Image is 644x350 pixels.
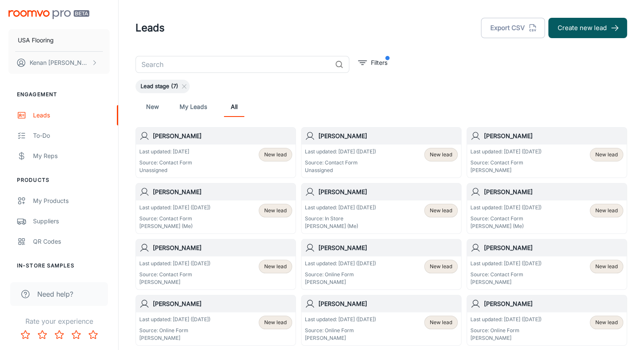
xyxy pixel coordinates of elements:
[481,18,545,38] button: Export CSV
[595,207,618,214] span: New lead
[30,58,89,67] p: Kenan [PERSON_NAME]
[470,316,542,323] p: Last updated: [DATE] ([DATE])
[470,148,542,156] p: Last updated: [DATE] ([DATE])
[371,58,387,67] p: Filters
[318,243,458,253] h6: [PERSON_NAME]
[467,183,627,234] a: [PERSON_NAME]Last updated: [DATE] ([DATE])Source: Contact Form[PERSON_NAME] (Me)New lead
[135,82,183,91] span: Lead stage (7)
[142,97,163,117] a: New
[264,151,287,158] span: New lead
[139,271,210,278] p: Source: Contact Form
[180,97,207,117] a: My Leads
[470,260,542,267] p: Last updated: [DATE] ([DATE])
[8,29,110,51] button: USA Flooring
[305,260,376,267] p: Last updated: [DATE] ([DATE])
[18,36,54,45] p: USA Flooring
[305,222,376,230] p: [PERSON_NAME] (Me)
[139,167,192,174] p: Unassigned
[595,151,618,158] span: New lead
[318,299,458,308] h6: [PERSON_NAME]
[139,215,210,222] p: Source: Contact Form
[430,151,452,158] span: New lead
[305,271,376,278] p: Source: Online Form
[135,56,332,73] input: Search
[470,334,542,342] p: [PERSON_NAME]
[301,127,462,178] a: [PERSON_NAME]Last updated: [DATE] ([DATE])Source: Contact FormUnassignedNew lead
[467,239,627,290] a: [PERSON_NAME]Last updated: [DATE] ([DATE])Source: Contact Form[PERSON_NAME]New lead
[430,263,452,270] span: New lead
[470,278,542,286] p: [PERSON_NAME]
[139,148,192,156] p: Last updated: [DATE]
[153,131,292,141] h6: [PERSON_NAME]
[470,204,542,211] p: Last updated: [DATE] ([DATE])
[139,334,210,342] p: [PERSON_NAME]
[153,299,292,308] h6: [PERSON_NAME]
[139,159,192,167] p: Source: Contact Form
[484,243,623,253] h6: [PERSON_NAME]
[33,151,110,161] div: My Reps
[595,319,618,326] span: New lead
[430,319,452,326] span: New lead
[139,316,210,323] p: Last updated: [DATE] ([DATE])
[33,111,110,120] div: Leads
[7,316,111,326] p: Rate your experience
[135,20,165,36] h1: Leads
[305,278,376,286] p: [PERSON_NAME]
[135,295,296,346] a: [PERSON_NAME]Last updated: [DATE] ([DATE])Source: Online Form[PERSON_NAME]New lead
[484,187,623,197] h6: [PERSON_NAME]
[139,327,210,334] p: Source: Online Form
[264,207,287,214] span: New lead
[595,263,618,270] span: New lead
[139,222,210,230] p: [PERSON_NAME] (Me)
[305,204,376,211] p: Last updated: [DATE] ([DATE])
[264,319,287,326] span: New lead
[305,327,376,334] p: Source: Online Form
[430,207,452,214] span: New lead
[470,327,542,334] p: Source: Online Form
[470,271,542,278] p: Source: Contact Form
[305,148,376,156] p: Last updated: [DATE] ([DATE])
[467,127,627,178] a: [PERSON_NAME]Last updated: [DATE] ([DATE])Source: Contact Form[PERSON_NAME]New lead
[85,326,102,343] button: Rate 5 star
[305,167,376,174] p: Unassigned
[467,295,627,346] a: [PERSON_NAME]Last updated: [DATE] ([DATE])Source: Online Form[PERSON_NAME]New lead
[305,316,376,323] p: Last updated: [DATE] ([DATE])
[135,239,296,290] a: [PERSON_NAME]Last updated: [DATE] ([DATE])Source: Contact Form[PERSON_NAME]New lead
[8,10,89,19] img: Roomvo PRO Beta
[264,263,287,270] span: New lead
[224,97,244,117] a: All
[34,326,51,343] button: Rate 2 star
[153,187,292,197] h6: [PERSON_NAME]
[135,183,296,234] a: [PERSON_NAME]Last updated: [DATE] ([DATE])Source: Contact Form[PERSON_NAME] (Me)New lead
[301,183,462,234] a: [PERSON_NAME]Last updated: [DATE] ([DATE])Source: In Store[PERSON_NAME] (Me)New lead
[301,239,462,290] a: [PERSON_NAME]Last updated: [DATE] ([DATE])Source: Online Form[PERSON_NAME]New lead
[135,80,190,93] div: Lead stage (7)
[470,159,542,167] p: Source: Contact Form
[153,243,292,253] h6: [PERSON_NAME]
[139,278,210,286] p: [PERSON_NAME]
[305,334,376,342] p: [PERSON_NAME]
[33,237,110,246] div: QR Codes
[470,215,542,222] p: Source: Contact Form
[305,159,376,167] p: Source: Contact Form
[548,18,627,38] button: Create new lead
[68,326,85,343] button: Rate 4 star
[17,326,34,343] button: Rate 1 star
[318,187,458,197] h6: [PERSON_NAME]
[37,289,73,299] span: Need help?
[305,215,376,222] p: Source: In Store
[33,217,110,226] div: Suppliers
[135,127,296,178] a: [PERSON_NAME]Last updated: [DATE]Source: Contact FormUnassignedNew lead
[470,167,542,174] p: [PERSON_NAME]
[8,52,110,74] button: Kenan [PERSON_NAME]
[301,295,462,346] a: [PERSON_NAME]Last updated: [DATE] ([DATE])Source: Online Form[PERSON_NAME]New lead
[356,56,390,69] button: filter
[318,131,458,141] h6: [PERSON_NAME]
[139,260,210,267] p: Last updated: [DATE] ([DATE])
[484,299,623,308] h6: [PERSON_NAME]
[484,131,623,141] h6: [PERSON_NAME]
[470,222,542,230] p: [PERSON_NAME] (Me)
[139,204,210,211] p: Last updated: [DATE] ([DATE])
[51,326,68,343] button: Rate 3 star
[33,196,110,206] div: My Products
